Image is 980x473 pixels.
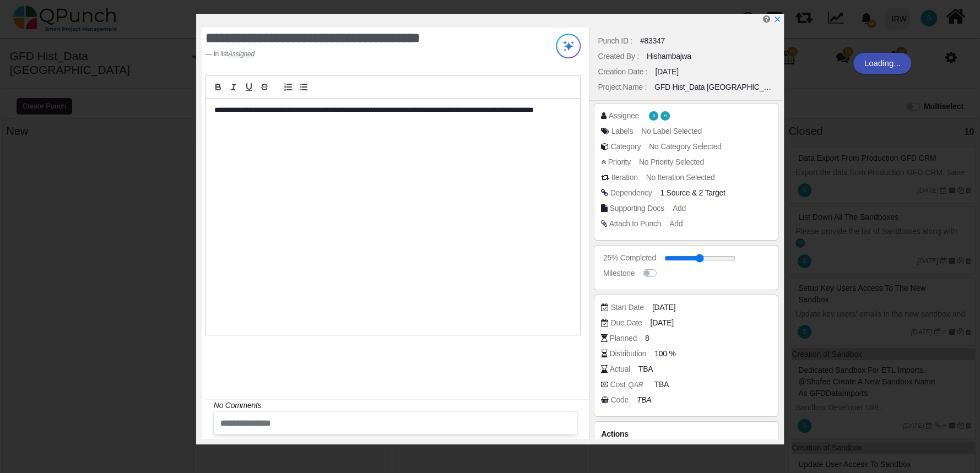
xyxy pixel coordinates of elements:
a: x [773,15,781,24]
div: GFD Hist_Data [GEOGRAPHIC_DATA] [654,81,775,93]
svg: x [773,15,781,23]
div: Start Date [611,302,644,313]
div: Dependency [610,187,652,199]
span: No Iteration Selected [646,173,715,182]
div: Labels [611,126,634,137]
div: Hishambajwa [647,51,691,62]
span: & [660,187,725,199]
div: Cost [610,379,646,390]
span: <div class="badge badge-secondary"> Review before Migration FS</div><div class="badge badge-secon... [699,188,725,197]
div: Due Date [611,317,642,329]
span: TBA [654,379,669,390]
span: No Category Selected [649,142,721,151]
div: Planned [610,333,637,344]
div: Loading... [853,53,912,74]
i: Help [762,15,770,23]
div: Iteration [611,172,638,183]
div: Code [611,394,629,406]
u: Assigned [228,50,255,58]
div: Attach to Punch [609,218,662,230]
i: TBA [637,395,651,404]
span: Saleha.khan [649,111,658,121]
div: Category [611,141,641,153]
span: <div class="badge badge-secondary"> Data validation post sandbox import FS</div> [660,188,690,197]
div: #83347 [640,35,665,47]
span: Hishambajwa [660,111,670,121]
div: Supporting Docs [610,203,664,214]
i: QAR [625,378,646,392]
span: No Label Selected [641,127,702,135]
span: [DATE] [651,317,674,329]
span: S [653,114,655,118]
span: No Priority Selected [639,157,704,166]
div: Creation Date : [598,66,647,78]
span: Actions [601,429,628,438]
span: TBA [638,363,653,375]
span: 8 [645,333,649,344]
span: H [664,114,667,118]
footer: in list [205,49,516,59]
div: Assignee [609,110,639,122]
span: [DATE] [652,302,675,313]
span: 100 % [654,348,675,360]
div: Distribution [610,348,647,360]
div: Milestone [603,268,635,279]
div: Actual [610,363,630,375]
i: No Comments [214,401,261,410]
div: Created By : [598,51,638,62]
div: Priority [608,156,631,168]
div: [DATE] [655,66,678,78]
div: 25% Completed [603,252,656,264]
div: Punch ID : [598,35,632,47]
span: Add [669,219,683,228]
span: Add [673,204,686,213]
cite: Source Title [228,50,255,58]
div: Project Name : [598,81,647,93]
img: Try writing with AI [556,34,581,58]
